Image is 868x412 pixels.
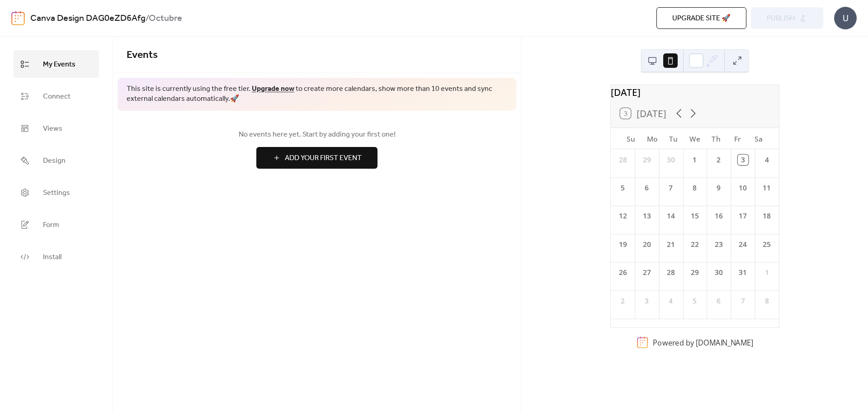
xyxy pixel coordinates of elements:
div: [DATE] [611,85,779,99]
div: 29 [642,155,652,165]
div: 14 [665,211,676,222]
div: 22 [689,239,700,250]
div: Fr [726,128,748,149]
div: 7 [737,296,748,306]
div: We [684,128,705,149]
div: 15 [689,211,700,222]
div: 7 [665,183,676,193]
div: 6 [713,296,724,306]
div: 18 [761,211,772,222]
div: 1 [761,267,772,278]
a: Canva Design DAG0eZD6Afg [30,10,146,27]
div: 8 [761,296,772,306]
div: 31 [737,267,748,278]
span: Form [43,218,59,232]
div: 11 [761,183,772,193]
div: 2 [713,155,724,165]
a: Design [14,147,99,174]
div: 5 [617,183,627,193]
span: Settings [43,186,70,200]
span: No events here yet. Start by adding your first one! [127,129,507,140]
div: 12 [617,211,627,222]
div: 30 [713,267,724,278]
div: 3 [642,296,652,306]
div: 3 [737,155,748,165]
span: Install [43,250,61,264]
button: Upgrade site 🚀 [656,7,746,29]
span: Connect [43,90,71,104]
a: Settings [14,179,99,206]
div: 9 [713,183,724,193]
a: [DOMAIN_NAME] [695,337,753,347]
span: Design [43,154,66,168]
div: 28 [665,267,676,278]
div: 5 [689,296,700,306]
a: Views [14,114,99,142]
span: Events [127,45,158,65]
div: 30 [665,155,676,165]
a: Form [14,211,99,238]
div: Mo [642,128,663,149]
div: 28 [617,155,627,165]
div: 26 [617,267,627,278]
b: Octubre [149,10,182,27]
div: 19 [617,239,627,250]
div: 10 [737,183,748,193]
div: 6 [642,183,652,193]
span: Views [43,122,62,136]
div: 17 [737,211,748,222]
b: / [146,10,149,27]
div: Sa [748,128,769,149]
div: 4 [665,296,676,306]
span: This site is currently using the free tier. to create more calendars, show more than 10 events an... [127,84,507,104]
span: My Events [43,57,75,71]
div: 8 [689,183,700,193]
div: 23 [713,239,724,250]
div: Tu [663,128,684,149]
div: 2 [617,296,627,306]
div: 24 [737,239,748,250]
a: Connect [14,82,99,110]
div: 4 [761,155,772,165]
button: Add Your First Event [256,147,377,169]
div: 1 [689,155,700,165]
div: 27 [642,267,652,278]
span: Add Your First Event [285,153,362,164]
span: Upgrade site 🚀 [672,13,731,24]
div: Powered by [653,337,753,347]
div: Su [620,128,641,149]
div: 21 [665,239,676,250]
div: Th [705,128,726,149]
div: U [834,7,857,29]
a: Upgrade now [252,82,294,96]
div: 20 [642,239,652,250]
img: logo [11,11,25,25]
a: Add Your First Event [127,147,507,169]
div: 25 [761,239,772,250]
a: My Events [14,50,99,78]
div: 29 [689,267,700,278]
a: Install [14,243,99,270]
div: 16 [713,211,724,222]
div: 13 [642,211,652,222]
